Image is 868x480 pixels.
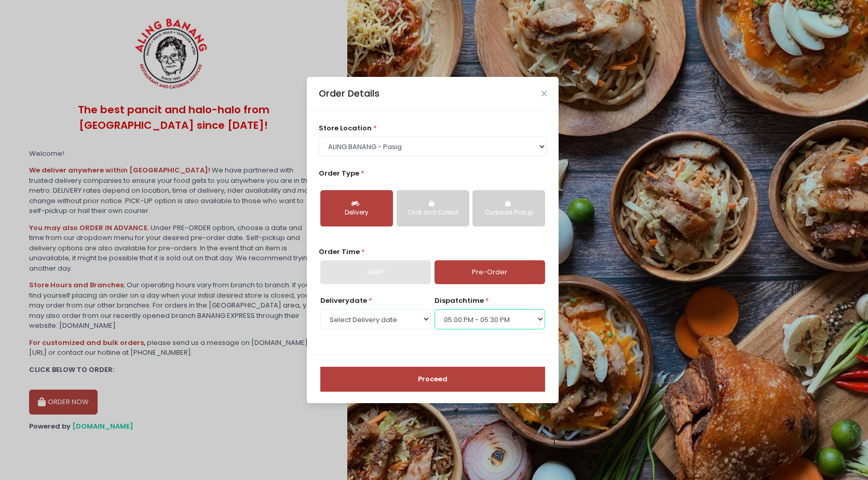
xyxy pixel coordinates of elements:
[320,296,367,305] span: Delivery date
[319,87,379,100] div: Order Details
[328,208,386,218] div: Delivery
[319,247,360,257] span: Order Time
[541,91,547,96] button: Close
[320,190,393,226] button: Delivery
[319,168,359,178] span: Order Type
[397,190,469,226] button: Click and Collect
[472,190,545,226] button: Curbside Pickup
[435,296,484,305] span: dispatch time
[480,208,538,218] div: Curbside Pickup
[404,208,462,218] div: Click and Collect
[319,123,372,133] span: store location
[320,367,545,392] button: Proceed
[435,260,545,284] a: Pre-Order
